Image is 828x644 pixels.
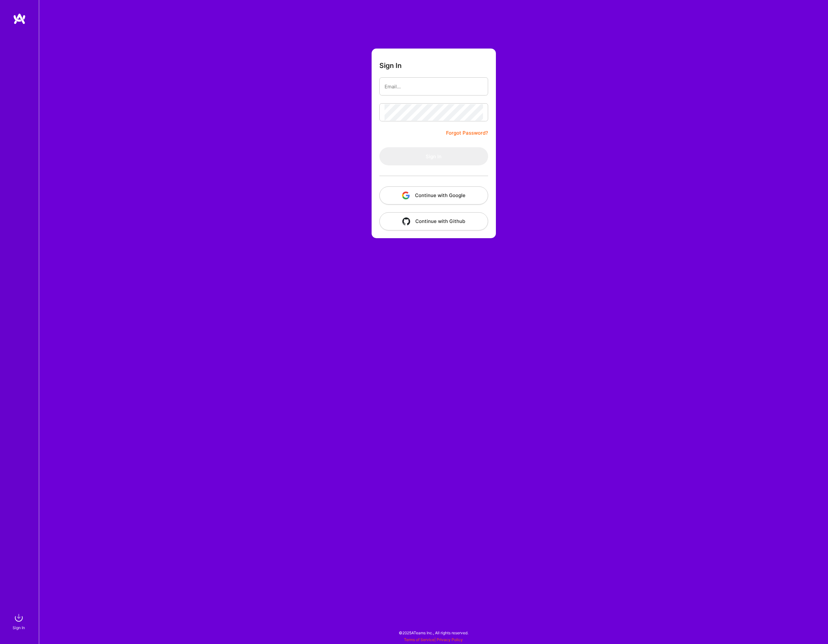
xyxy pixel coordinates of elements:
[13,624,25,631] div: Sign In
[12,611,25,624] img: sign in
[402,217,410,225] img: icon
[437,637,463,642] a: Privacy Policy
[402,192,410,199] img: icon
[404,637,463,642] span: |
[385,78,483,95] input: Email...
[379,147,488,165] button: Sign In
[379,212,488,230] button: Continue with Github
[379,61,402,70] h3: Sign In
[14,611,25,631] a: sign inSign In
[446,129,488,137] a: Forgot Password?
[39,625,828,641] div: © 2025 ATeams Inc., All rights reserved.
[379,186,488,205] button: Continue with Google
[13,13,26,25] img: logo
[404,637,434,642] a: Terms of Service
